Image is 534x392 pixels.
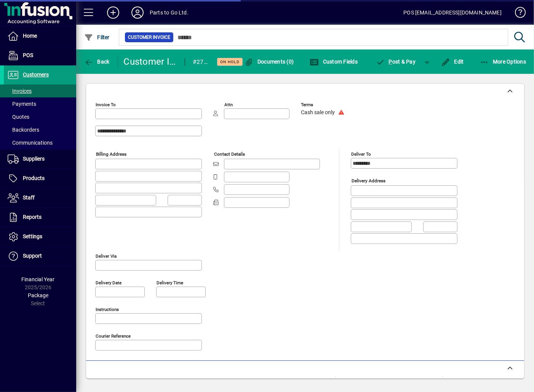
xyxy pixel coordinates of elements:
[480,59,526,65] span: More Options
[389,59,392,65] span: P
[509,2,524,26] a: Knowledge Base
[84,59,110,65] span: Back
[125,6,150,19] button: Profile
[4,169,76,188] a: Products
[76,55,118,69] app-page-header-button: Back
[4,97,76,110] a: Payments
[22,276,55,282] span: Financial Year
[220,59,240,64] span: On hold
[4,227,76,246] a: Settings
[157,280,183,285] mat-label: Delivery time
[23,52,33,58] span: POS
[308,55,360,69] button: Custom Fields
[8,88,32,94] span: Invoices
[310,59,358,65] span: Custom Fields
[150,6,189,19] div: Parts to Go Ltd.
[23,175,45,181] span: Products
[243,55,296,69] button: Documents (0)
[4,150,76,169] a: Suppliers
[4,84,76,97] a: Invoices
[82,30,112,44] button: Filter
[96,306,119,312] mat-label: Instructions
[193,56,208,68] div: #276606
[4,188,76,207] a: Staff
[23,194,35,201] span: Staff
[372,55,419,69] button: Post & Pay
[301,110,335,116] span: Cash sale only
[82,55,112,69] button: Back
[376,59,416,65] span: ost & Pay
[4,27,76,46] a: Home
[4,110,76,123] a: Quotes
[351,151,371,157] mat-label: Deliver To
[439,55,466,69] button: Edit
[478,55,528,69] button: More Options
[96,102,116,107] mat-label: Invoice To
[96,253,117,258] mat-label: Deliver via
[84,34,110,40] span: Filter
[8,127,39,133] span: Backorders
[224,102,233,107] mat-label: Attn
[4,123,76,136] a: Backorders
[4,247,76,266] a: Support
[301,102,347,107] span: Terms
[8,114,29,120] span: Quotes
[124,56,177,68] div: Customer Invoice
[96,333,131,338] mat-label: Courier Reference
[4,208,76,227] a: Reports
[23,72,49,78] span: Customers
[23,156,45,162] span: Suppliers
[96,280,122,285] mat-label: Delivery date
[128,33,170,41] span: Customer Invoice
[23,233,42,239] span: Settings
[28,292,48,298] span: Package
[4,46,76,65] a: POS
[8,140,53,146] span: Communications
[403,6,502,19] div: POS [EMAIL_ADDRESS][DOMAIN_NAME]
[245,59,294,65] span: Documents (0)
[441,59,464,65] span: Edit
[23,253,42,259] span: Support
[4,136,76,149] a: Communications
[23,214,42,220] span: Reports
[101,6,125,19] button: Add
[23,33,37,39] span: Home
[8,101,36,107] span: Payments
